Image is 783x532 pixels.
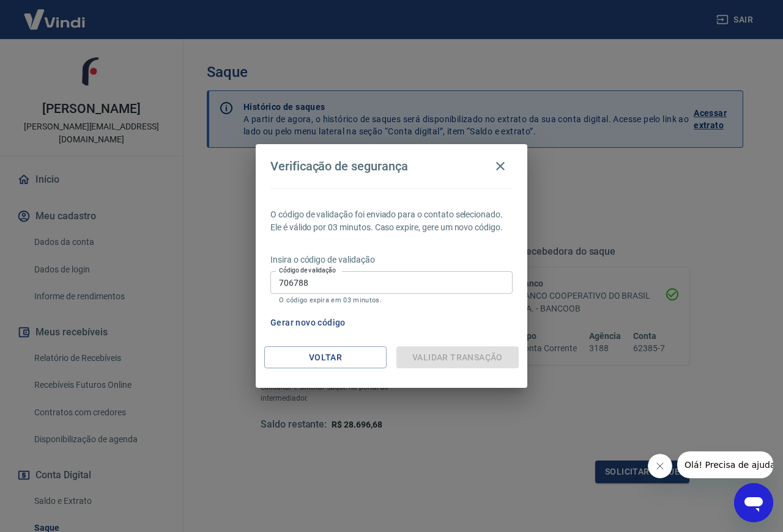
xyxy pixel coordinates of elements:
span: Olá! Precisa de ajuda? [7,9,103,18]
iframe: Mensagem da empresa [677,451,773,478]
button: Gerar novo código [265,312,351,334]
h4: Verificação de segurança [270,159,408,173]
p: O código expira em 03 minutos. [279,296,504,304]
label: Código de validação [279,266,336,275]
p: O código de validação foi enviado para o contato selecionado. Ele é válido por 03 minutos. Caso e... [270,208,513,234]
iframe: Botão para abrir a janela de mensagens [734,483,773,522]
iframe: Fechar mensagem [648,454,672,478]
button: Voltar [264,346,387,369]
p: Insira o código de validação [270,253,513,266]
